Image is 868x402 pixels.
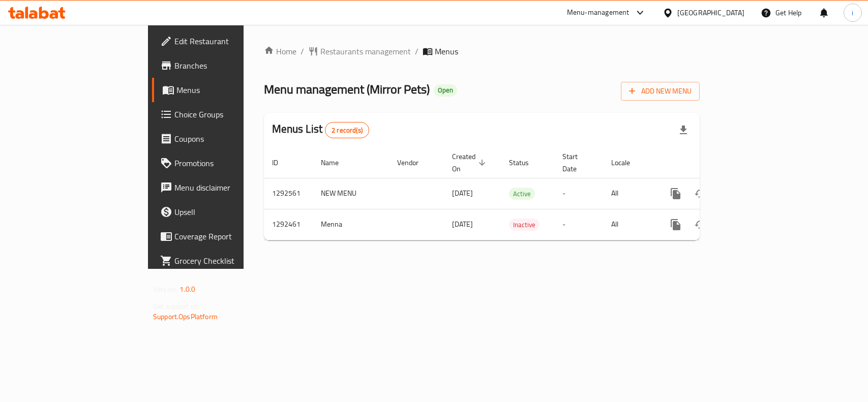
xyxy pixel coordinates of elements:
[509,219,540,231] div: Inactive
[434,86,457,95] span: Open
[174,35,285,47] span: Edit Restaurant
[301,45,304,57] li: /
[562,150,591,175] span: Start Date
[153,300,200,313] span: Get support on:
[153,310,218,323] a: Support.OpsPlatform
[655,147,769,178] th: Actions
[152,200,293,224] a: Upsell
[153,283,178,296] span: Version:
[152,127,293,151] a: Coupons
[325,126,369,135] span: 2 record(s)
[272,121,369,138] h2: Menus List
[264,45,700,57] nav: breadcrumb
[509,188,535,200] span: Active
[174,108,285,120] span: Choice Groups
[179,283,195,296] span: 1.0.0
[325,122,369,138] div: Total records count
[264,78,430,101] span: Menu management ( Mirror Pets )
[152,53,293,78] a: Branches
[509,219,540,231] span: Inactive
[321,157,352,169] span: Name
[852,7,853,18] span: i
[621,82,700,101] button: Add New Menu
[272,157,291,169] span: ID
[174,206,285,218] span: Upsell
[435,45,458,57] span: Menus
[152,249,293,273] a: Grocery Checklist
[452,187,473,200] span: [DATE]
[174,133,285,145] span: Coupons
[434,84,457,97] div: Open
[603,209,655,240] td: All
[554,209,603,240] td: -
[452,150,489,175] span: Created On
[688,181,712,206] button: Change Status
[176,84,285,96] span: Menus
[152,29,293,53] a: Edit Restaurant
[174,181,285,194] span: Menu disclaimer
[567,7,630,19] div: Menu-management
[152,78,293,102] a: Menus
[677,7,744,18] div: [GEOGRAPHIC_DATA]
[313,209,389,240] td: Menna
[603,178,655,209] td: All
[320,45,411,57] span: Restaurants management
[174,157,285,169] span: Promotions
[554,178,603,209] td: -
[611,157,643,169] span: Locale
[671,118,696,142] div: Export file
[629,85,692,98] span: Add New Menu
[174,255,285,267] span: Grocery Checklist
[313,178,389,209] td: NEW MENU
[664,181,688,206] button: more
[415,45,418,57] li: /
[152,224,293,249] a: Coverage Report
[509,188,535,200] div: Active
[152,175,293,200] a: Menu disclaimer
[397,157,432,169] span: Vendor
[152,102,293,127] a: Choice Groups
[174,59,285,72] span: Branches
[452,218,473,231] span: [DATE]
[174,230,285,242] span: Coverage Report
[152,151,293,175] a: Promotions
[664,212,688,237] button: more
[509,157,542,169] span: Status
[264,147,769,240] table: enhanced table
[688,212,712,237] button: Change Status
[308,45,411,57] a: Restaurants management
